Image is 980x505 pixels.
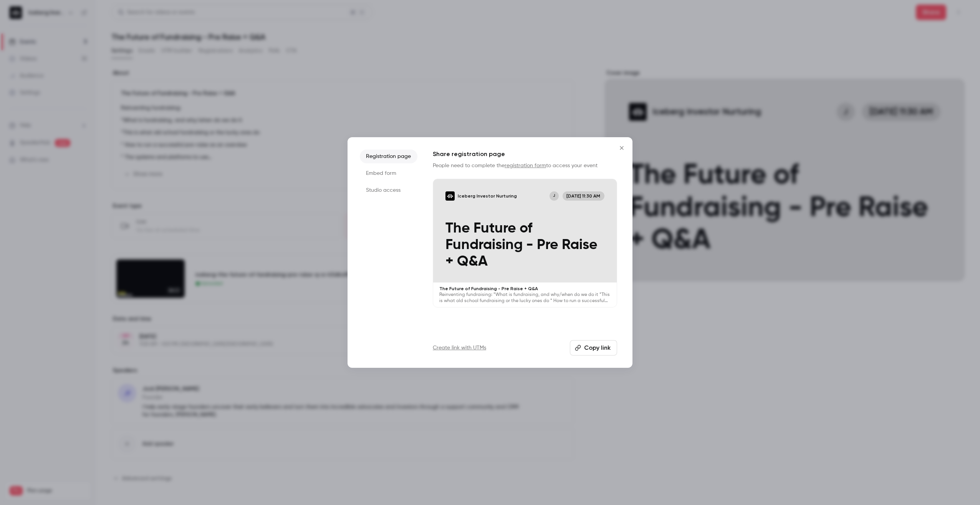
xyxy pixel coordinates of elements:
[458,193,517,199] p: Iceberg Investor Nurturing
[433,344,486,352] a: Create link with UTMs
[505,163,546,168] a: registration form
[445,220,604,270] p: The Future of Fundraising - Pre Raise + Q&A
[439,286,611,292] p: The Future of Fundraising - Pre Raise + Q&A
[433,162,617,169] p: People need to complete the to access your event
[549,191,560,201] div: J
[433,179,617,307] a: The Future of Fundraising - Pre Raise + Q&AIceberg Investor NurturingJ[DATE] 11:30 AMThe Future o...
[563,191,604,201] span: [DATE] 11:30 AM
[614,140,629,156] button: Close
[445,191,455,201] img: The Future of Fundraising - Pre Raise + Q&A
[360,150,417,163] li: Registration page
[433,150,617,159] h1: Share registration page
[360,183,417,197] li: Studio access
[439,292,611,304] p: Reinventing fundraising: *What is fundraising, and why/when do we do it *This is what old school ...
[570,340,617,355] button: Copy link
[360,166,417,180] li: Embed form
